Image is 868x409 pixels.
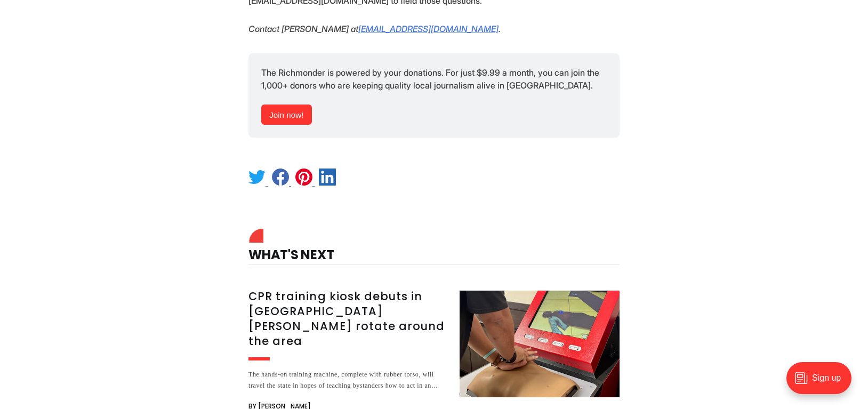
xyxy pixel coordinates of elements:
span: The Richmonder is powered by your donations. For just $9.99 a month, you can join the 1,000+ dono... [261,67,601,91]
h3: CPR training kiosk debuts in [GEOGRAPHIC_DATA][PERSON_NAME] rotate around the area [248,289,447,349]
h4: What's Next [248,231,620,265]
div: The hands-on training machine, complete with rubber torso, will travel the state in hopes of teac... [248,369,447,391]
iframe: portal-trigger [777,357,868,409]
a: Join now! [261,105,312,125]
em: Contact [PERSON_NAME] at [248,23,358,34]
a: [EMAIL_ADDRESS][DOMAIN_NAME] [358,23,499,34]
em: . [499,23,501,34]
img: CPR training kiosk debuts in Church Hill, will rotate around the area [460,291,620,397]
